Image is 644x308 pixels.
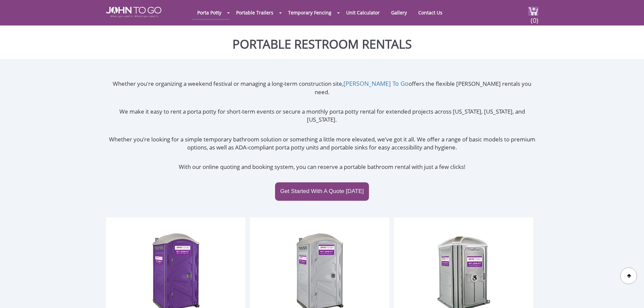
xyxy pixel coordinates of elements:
a: Get Started With A Quote [DATE] [275,182,369,200]
p: Whether you’re looking for a simple temporary bathroom solution or something a little more elevat... [106,135,538,152]
p: We make it easy to rent a porta potty for short-term events or secure a monthly porta potty renta... [106,108,538,124]
a: Gallery [386,6,412,19]
p: Whether you're organizing a weekend festival or managing a long-term construction site, offers th... [106,79,538,96]
a: Portable Trailers [231,6,278,19]
span: (0) [530,10,538,25]
a: Contact Us [413,6,447,19]
img: JOHN to go [106,7,161,17]
a: Porta Potty [192,6,226,19]
button: Live Chat [617,281,644,308]
a: [PERSON_NAME] To Go [343,79,409,87]
a: Unit Calculator [341,6,385,19]
img: cart a [528,7,538,16]
p: With our online quoting and booking system, you can reserve a portable bathroom rental with just ... [106,163,538,171]
a: Temporary Fencing [283,6,336,19]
